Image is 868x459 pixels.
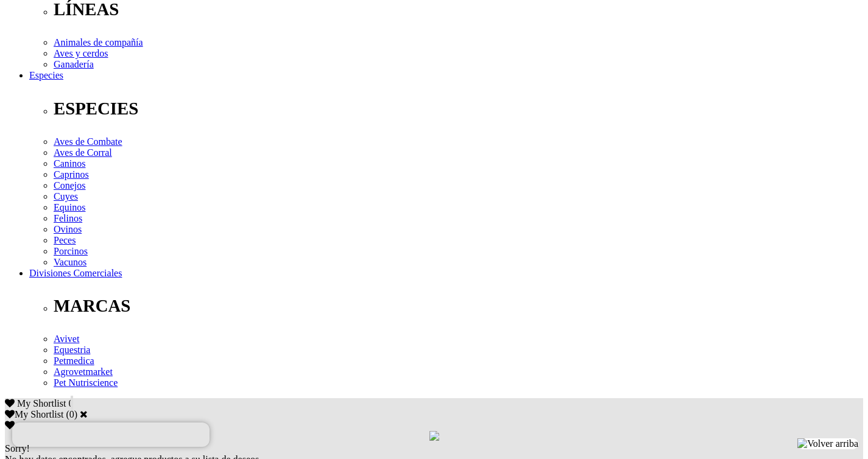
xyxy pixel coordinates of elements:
[54,136,122,147] a: Aves de Combate
[54,334,79,344] a: Avivet
[54,48,108,58] a: Aves y cerdos
[54,191,78,201] a: Cuyes
[54,99,863,119] p: ESPECIES
[29,268,122,278] a: Divisiones Comerciales
[5,409,63,419] label: My Shortlist
[54,377,118,388] a: Pet Nutriscience
[29,70,63,80] a: Especies
[54,224,82,234] a: Ovinos
[54,59,94,69] a: Ganadería
[17,398,66,408] span: My Shortlist
[54,169,89,180] a: Caprinos
[68,398,73,408] span: 0
[54,366,113,377] a: Agrovetmarket
[80,409,88,419] a: Cerrar
[12,422,210,447] iframe: Brevo live chat
[54,202,85,212] a: Equinos
[54,257,86,267] a: Vacunos
[66,409,77,419] span: ( )
[54,213,82,223] a: Felinos
[54,296,863,316] p: MARCAS
[5,443,30,454] span: Sorry!
[54,246,88,256] a: Porcinos
[429,431,439,441] img: loading.gif
[54,180,85,191] a: Conejos
[54,235,76,245] a: Peces
[54,147,112,158] a: Aves de Corral
[54,345,90,355] a: Equestria
[54,356,94,366] a: Petmedica
[69,409,74,419] label: 0
[54,158,85,169] a: Caninos
[54,37,143,47] a: Animales de compañía
[797,438,858,449] img: Volver arriba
